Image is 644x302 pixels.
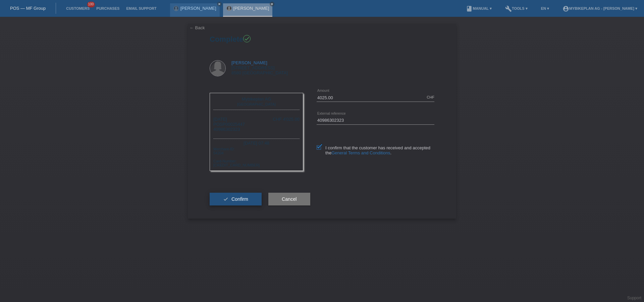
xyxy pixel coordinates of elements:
[268,193,310,205] button: Cancel
[502,6,531,10] a: buildTools ▾
[10,6,46,11] a: POS — MF Group
[218,2,221,6] i: close
[463,6,495,10] a: bookManual ▾
[231,60,267,65] a: [PERSON_NAME]
[123,6,160,10] a: Email Support
[217,2,222,6] a: close
[213,146,300,167] div: Merchant-ID: 54204 Card-Number: [CREDIT_CARD_NUMBER]
[231,196,248,202] span: Confirm
[270,2,274,6] i: close
[63,6,93,10] a: Customers
[244,36,250,42] i: check
[538,6,552,10] a: EN ▾
[466,5,473,12] i: book
[180,6,216,11] a: [PERSON_NAME]
[317,145,434,155] label: I confirm that the customer has received and accepted the .
[562,5,569,12] i: account_circle
[210,35,434,43] h1: Complete
[505,5,512,12] i: build
[215,102,298,106] div: [GEOGRAPHIC_DATA]
[213,139,300,146] div: [DATE] 07:48
[427,95,434,99] div: CHF
[559,6,641,10] a: account_circleMybikeplan AG - [PERSON_NAME] ▾
[270,2,274,6] a: close
[331,150,390,155] a: General Terms and Conditions
[87,2,95,7] span: 100
[223,196,228,202] i: check
[215,97,298,102] div: Mybikeplan AG
[190,25,205,30] a: ← Back
[213,117,245,132] div: [DATE] POSP00025447
[273,117,300,122] div: CHF 4'025.00
[231,60,288,75] div: [STREET_ADDRESS] 8580 [GEOGRAPHIC_DATA]
[627,296,641,300] a: Support
[93,6,123,10] a: Purchases
[210,193,262,205] button: check Confirm
[233,6,269,11] a: [PERSON_NAME]
[213,127,240,132] span: 40986302323
[282,196,297,202] span: Cancel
